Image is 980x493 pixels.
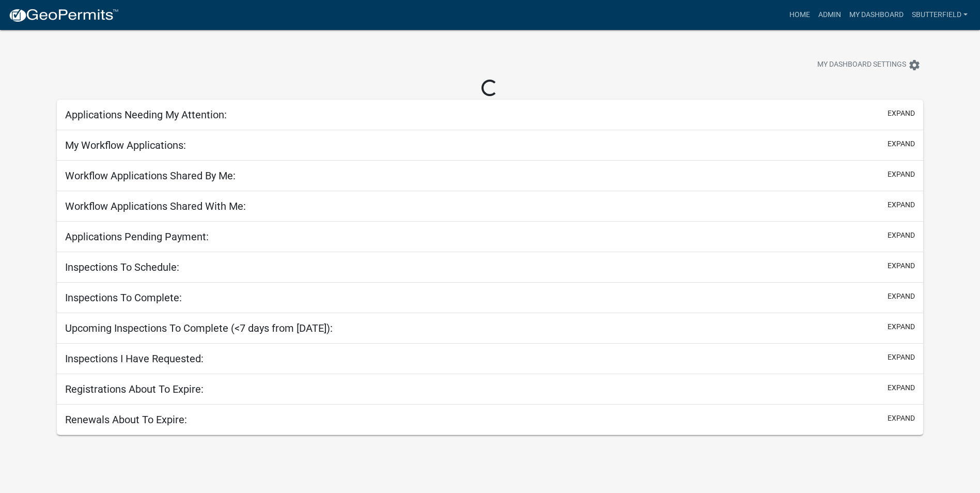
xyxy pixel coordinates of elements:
[888,352,915,363] button: expand
[65,200,246,212] h5: Workflow Applications Shared With Me:
[888,413,915,424] button: expand
[65,383,204,395] h5: Registrations About To Expire:
[65,230,209,243] h5: Applications Pending Payment:
[888,169,915,180] button: expand
[65,322,333,334] h5: Upcoming Inspections To Complete (<7 days from [DATE]):
[888,260,915,271] button: expand
[65,413,187,426] h5: Renewals About To Expire:
[908,5,972,25] a: Sbutterfield
[65,170,236,182] h5: Workflow Applications Shared By Me:
[888,291,915,302] button: expand
[888,230,915,241] button: expand
[817,59,906,71] span: My Dashboard Settings
[908,59,921,71] i: settings
[888,108,915,119] button: expand
[888,138,915,149] button: expand
[65,291,182,304] h5: Inspections To Complete:
[888,321,915,332] button: expand
[845,5,908,25] a: My Dashboard
[888,199,915,210] button: expand
[785,5,814,25] a: Home
[65,352,204,365] h5: Inspections I Have Requested:
[65,261,179,273] h5: Inspections To Schedule:
[888,382,915,393] button: expand
[809,55,929,75] button: My Dashboard Settingssettings
[65,109,227,121] h5: Applications Needing My Attention:
[65,139,186,151] h5: My Workflow Applications:
[814,5,845,25] a: Admin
